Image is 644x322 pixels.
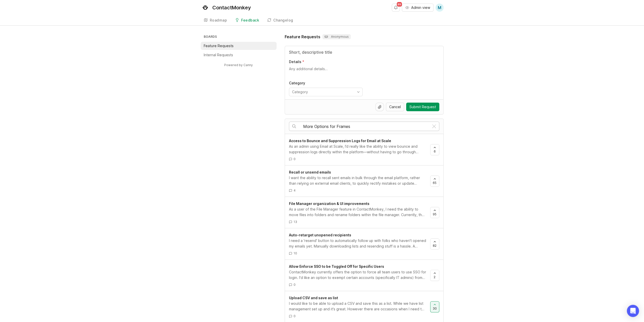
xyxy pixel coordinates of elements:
[294,251,297,255] span: 10
[411,5,430,10] span: Admin view
[434,149,436,154] span: 6
[409,104,436,109] span: Submit Request
[201,3,210,12] img: ContactMonkey logo
[203,34,277,41] h3: Boards
[289,169,430,193] a: Recall or unsend emailsI want the ability to recall sent emails in bulk through the email platfor...
[289,233,351,237] span: Auto-retarget unopened recipients
[212,5,251,10] div: ContactMonkey
[289,66,439,77] textarea: Details
[303,124,429,129] input: Search…
[289,88,363,96] div: toggle menu
[289,264,430,287] a: Allow Enforce SSO to be Toggled Off for Specific UsersContactMonkey currently offers the option t...
[294,157,296,161] span: 0
[406,103,439,111] button: Submit Request
[294,220,297,224] span: 13
[434,275,435,279] span: 2
[430,144,439,155] button: 6
[435,4,444,12] button: M
[201,15,230,26] a: Roadmap
[389,104,401,109] span: Cancel
[292,89,354,95] input: Category
[289,295,430,318] a: Upload CSV and save as listI would like to be able to upload a CSV and save this as a list. While...
[430,207,439,218] button: 95
[430,176,439,187] button: 65
[201,51,277,59] a: Internal Requests
[241,18,259,22] div: Feedback
[289,81,363,86] p: Category
[430,270,439,281] button: 2
[232,15,262,26] a: Feedback
[289,206,426,218] div: As a user of the File Manager feature in ContactMonkey, I need the ability to move files into fol...
[433,243,437,248] span: 82
[433,181,437,185] span: 65
[289,138,430,161] a: Access to Bounce and Suppression Logs for Email at ScaleAs an admin using Email at Scale, I’d rea...
[289,201,430,224] a: File Manager organization & UI improvementsAs a user of the File Manager feature in ContactMonkey...
[294,314,296,318] span: 0
[204,43,234,48] p: Feature Requests
[289,139,391,143] span: Access to Bounce and Suppression Logs for Email at Scale
[397,2,402,7] span: 99
[289,296,338,300] span: Upload CSV and save as list
[294,282,296,287] span: 0
[433,212,437,216] span: 95
[289,144,426,155] div: As an admin using Email at Scale, I’d really like the ability to view bounce and suppression logs...
[289,49,439,55] input: Title
[294,188,296,193] span: 4
[204,52,233,58] p: Internal Requests
[354,90,362,94] svg: toggle icon
[289,269,426,280] div: ContactMonkey currently offers the option to force all team users to use SSO for login. I'd like ...
[201,42,277,50] a: Feature Requests
[627,305,639,317] div: Open Intercom Messenger
[433,306,437,311] span: 30
[430,238,439,250] button: 82
[289,264,384,269] span: Allow Enforce SSO to be Toggled Off for Specific Users
[289,238,426,249] div: I need a 'resend' button to automatically follow up with folks who haven't opened my emails yet. ...
[324,35,349,39] p: Anonymous
[289,232,430,255] a: Auto-retarget unopened recipientsI need a 'resend' button to automatically follow up with folks w...
[289,175,426,186] div: I want the ability to recall sent emails in bulk through the email platform, rather than relying ...
[223,62,254,68] a: Powered by Canny
[210,18,227,22] div: Roadmap
[402,4,433,12] button: Admin view
[289,170,331,174] span: Recall or unsend emails
[289,301,426,312] div: I would like to be able to upload a CSV and save this as a list. While we have list management se...
[392,4,400,12] button: Notifications
[430,301,439,312] button: 30
[264,15,296,26] a: Changelog
[285,34,320,40] h1: Feature Requests
[289,59,301,64] p: Details
[289,201,369,206] span: File Manager organization & UI improvements
[438,5,441,11] span: M
[386,103,404,111] button: Cancel
[273,18,293,22] div: Changelog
